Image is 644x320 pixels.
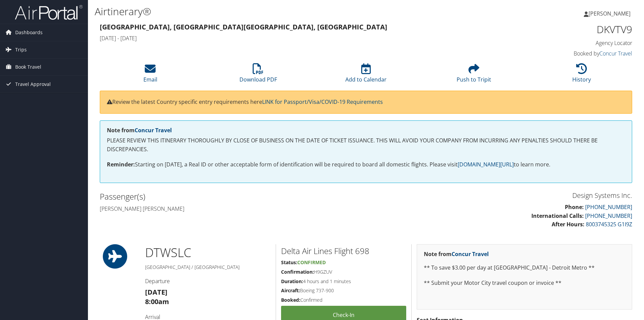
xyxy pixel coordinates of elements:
[107,160,625,169] p: Starting on [DATE], a Real ID or other acceptable form of identification will be required to boar...
[586,221,632,228] a: 8003745325 G1I9Z
[95,4,456,19] h1: Airtinerary®
[100,35,497,42] h4: [DATE] - [DATE]
[507,22,632,37] h1: DKVTV9
[145,244,271,261] h1: DTW SLC
[145,277,271,285] h4: Departure
[100,22,387,31] strong: [GEOGRAPHIC_DATA], [GEOGRAPHIC_DATA] [GEOGRAPHIC_DATA], [GEOGRAPHIC_DATA]
[531,212,584,220] strong: International Calls:
[599,50,632,57] a: Concur Travel
[345,67,387,83] a: Add to Calendar
[107,127,172,134] strong: Note from
[458,161,514,168] a: [DOMAIN_NAME][URL]
[15,59,41,75] span: Book Travel
[262,98,383,106] a: LINK for Passport/Visa/COVID-19 Requirements
[452,250,489,258] a: Concur Travel
[281,278,406,285] h5: 4 hours and 1 minutes
[507,39,632,47] h4: Agency Locator
[145,264,271,271] h5: [GEOGRAPHIC_DATA] / [GEOGRAPHIC_DATA]
[424,279,625,288] p: ** Submit your Motor City travel coupon or invoice **
[15,4,83,20] img: airportal-logo.png
[281,287,406,294] h5: Boeing 737-900
[281,269,314,275] strong: Confirmation:
[281,245,406,257] h2: Delta Air Lines Flight 698
[100,191,361,202] h2: Passenger(s)
[107,136,625,154] p: PLEASE REVIEW THIS ITINERARY THOROUGHLY BY CLOSE OF BUSINESS ON THE DATE OF TICKET ISSUANCE. THIS...
[371,191,632,200] h3: Design Systems Inc.
[281,287,300,294] strong: Aircraft:
[107,98,625,107] p: Review the latest Country specific entry requirements here
[585,203,632,211] a: [PHONE_NUMBER]
[107,161,135,168] strong: Reminder:
[281,278,303,284] strong: Duration:
[281,297,406,303] h5: Confirmed
[565,203,584,211] strong: Phone:
[15,24,43,41] span: Dashboards
[585,212,632,220] a: [PHONE_NUMBER]
[135,127,172,134] a: Concur Travel
[281,297,300,303] strong: Booked:
[507,50,632,57] h4: Booked by
[281,259,297,266] strong: Status:
[15,76,51,93] span: Travel Approval
[457,67,491,83] a: Push to Tripit
[145,288,167,297] strong: [DATE]
[552,221,584,228] strong: After Hours:
[584,3,637,24] a: [PERSON_NAME]
[424,264,625,272] p: ** To save $3.00 per day at [GEOGRAPHIC_DATA] - Detroit Metro **
[281,269,406,275] h5: H9GZUV
[572,67,591,83] a: History
[143,67,157,83] a: Email
[239,67,277,83] a: Download PDF
[424,250,489,258] strong: Note from
[15,41,27,58] span: Trips
[145,297,169,306] strong: 8:00am
[589,10,630,17] span: [PERSON_NAME]
[297,259,326,266] span: Confirmed
[100,205,361,212] h4: [PERSON_NAME] [PERSON_NAME]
